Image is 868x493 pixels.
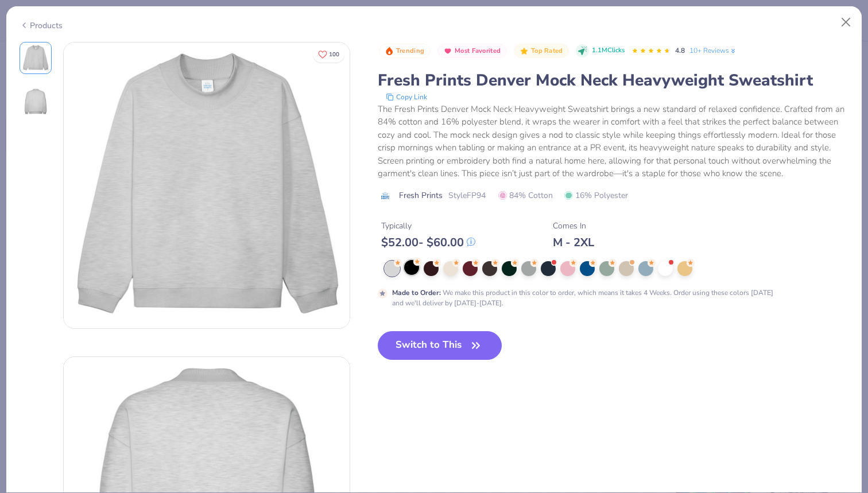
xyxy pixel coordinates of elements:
[553,220,594,232] div: Comes In
[448,189,486,201] span: Style FP94
[564,189,628,201] span: 16% Polyester
[22,88,49,115] img: Back
[498,189,553,201] span: 84% Cotton
[64,42,350,328] img: Front
[381,235,475,250] div: $ 52.00 - $ 60.00
[381,220,475,232] div: Typically
[592,46,625,56] span: 1.1M Clicks
[392,288,782,308] div: We make this product in this color to order, which means it takes 4 Weeks. Order using these colo...
[20,20,63,32] div: Products
[379,44,431,59] button: Badge Button
[313,46,344,63] button: Like
[385,46,394,56] img: Trending sort
[689,45,737,56] a: 10+ Reviews
[396,48,424,54] span: Trending
[22,44,49,72] img: Front
[399,189,443,201] span: Fresh Prints
[553,235,594,250] div: M - 2XL
[378,191,393,200] img: brand logo
[631,42,671,60] div: 4.8 Stars
[392,288,441,297] strong: Made to Order :
[378,331,502,360] button: Switch to This
[514,44,569,59] button: Badge Button
[437,44,507,59] button: Badge Button
[455,48,501,54] span: Most Favorited
[443,46,452,56] img: Most Favorited sort
[329,52,339,57] span: 100
[378,69,849,91] div: Fresh Prints Denver Mock Neck Heavyweight Sweatshirt
[835,11,857,33] button: Close
[531,48,563,54] span: Top Rated
[378,103,849,180] div: The Fresh Prints Denver Mock Neck Heavyweight Sweatshirt brings a new standard of relaxed confide...
[675,46,685,55] span: 4.8
[382,91,431,103] button: copy to clipboard
[520,46,529,56] img: Top Rated sort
